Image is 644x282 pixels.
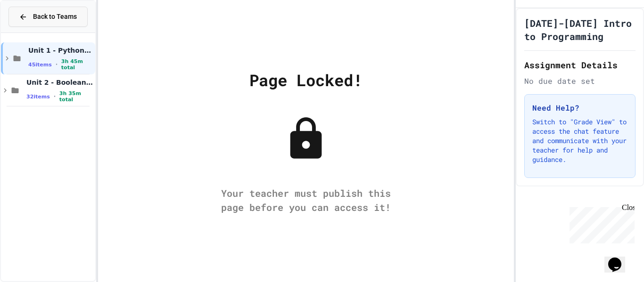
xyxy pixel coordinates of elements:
span: 3h 45m total [61,58,93,71]
iframe: chat widget [566,203,635,243]
span: Unit 1 - Python Basics [28,46,93,55]
span: 3h 35m total [59,90,93,103]
h2: Assignment Details [524,58,636,72]
iframe: chat widget [604,244,635,273]
span: • [54,93,56,100]
h3: Need Help? [532,102,627,113]
span: Back to Teams [33,12,77,22]
div: Page Locked! [249,68,363,92]
span: 32 items [26,94,50,100]
p: Switch to "Grade View" to access the chat feature and communicate with your teacher for help and ... [532,117,627,164]
div: Your teacher must publish this page before you can access it! [212,186,400,214]
span: Unit 2 - Boolean Expressions and If Statements [26,78,93,87]
div: No due date set [524,75,636,87]
span: 45 items [28,62,52,68]
button: Back to Teams [8,7,88,27]
h1: [DATE]-[DATE] Intro to Programming [524,16,636,43]
span: • [56,61,58,68]
div: Chat with us now!Close [4,4,65,60]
